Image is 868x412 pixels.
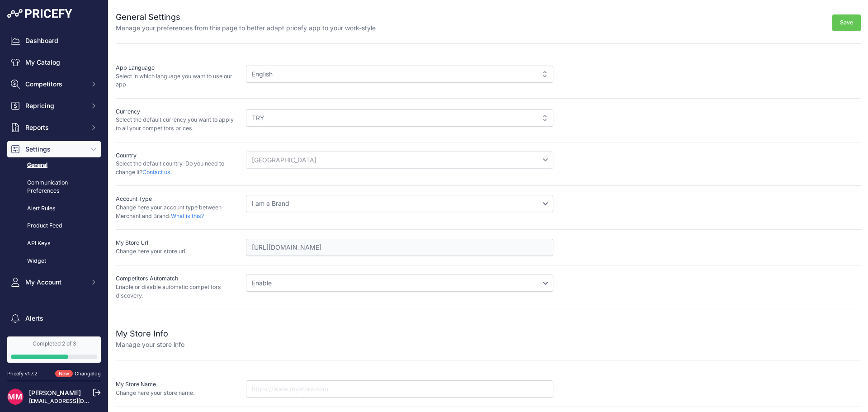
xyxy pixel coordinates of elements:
p: Select the default country. Do you need to change it? [116,160,239,176]
a: My Catalog [7,54,101,71]
nav: Sidebar [7,33,101,361]
p: Change here your account type between Merchant and Brand. [116,204,239,220]
p: App Language [116,64,239,72]
button: My Account [7,274,101,290]
a: API Keys [7,236,101,251]
p: Country [116,152,239,160]
a: Alert Rules [7,201,101,217]
a: Contact us. [142,169,172,175]
p: Change here your store url. [116,247,239,256]
p: Account Type [116,195,239,204]
button: Repricing [7,98,101,114]
span: Repricing [25,101,85,110]
h2: General Settings [116,11,376,24]
div: Completed 2 of 3 [11,340,97,347]
p: Change here your store name. [116,389,239,398]
a: [EMAIL_ADDRESS][DOMAIN_NAME] [29,398,123,404]
h2: My Store Info [116,327,184,340]
input: https://www.mystore.com [246,239,553,256]
img: Pricefy Logo [7,9,72,18]
p: Currency [116,108,239,116]
div: English [246,66,553,83]
span: Settings [25,145,85,154]
a: Completed 2 of 3 [7,336,101,363]
p: Select the default currency you want to apply to all your competitors prices. [116,116,239,133]
a: Widget [7,253,101,269]
p: My Store Url [116,239,239,247]
div: Pricefy v1.7.2 [7,370,38,378]
span: Reports [25,123,85,132]
a: Communication Preferences [7,175,101,199]
a: Dashboard [7,33,101,49]
span: New [55,370,73,378]
p: Manage your preferences from this page to better adapt pricefy app to your work-style [116,24,376,33]
input: https://www.mystore.com [246,380,553,398]
div: TRY [246,109,553,127]
p: Competitors Automatch [116,275,239,283]
p: Select in which language you want to use our app. [116,72,239,89]
a: Changelog [75,370,101,377]
a: What is this? [171,213,204,219]
a: [PERSON_NAME] [29,389,81,397]
a: Alerts [7,310,101,327]
button: Settings [7,141,101,157]
button: Reports [7,119,101,136]
p: My Store Name [116,380,239,389]
a: Product Feed [7,218,101,234]
span: Competitors [25,80,85,89]
button: Competitors [7,76,101,92]
p: Manage your store info [116,340,184,349]
button: Save [832,14,861,31]
p: Enable or disable automatic competitors discovery. [116,283,239,300]
span: My Account [25,278,85,287]
a: General [7,157,101,173]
